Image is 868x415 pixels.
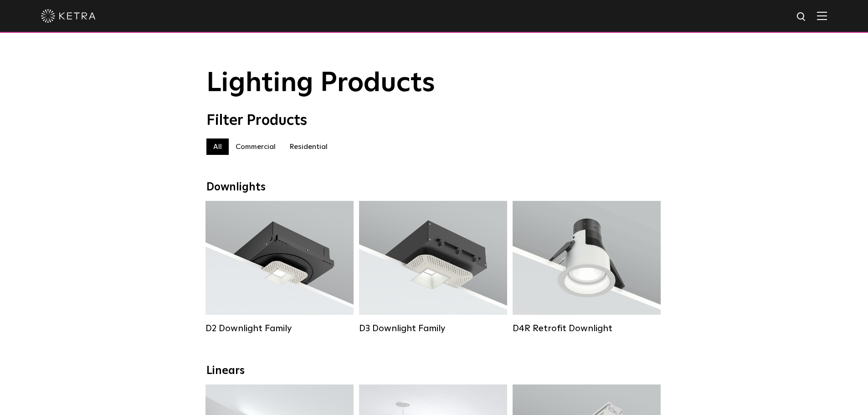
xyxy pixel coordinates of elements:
div: D3 Downlight Family [359,323,507,334]
label: Commercial [229,138,282,155]
div: Linears [206,364,662,378]
img: ketra-logo-2019-white [41,9,96,23]
span: Lighting Products [206,70,435,97]
label: All [206,138,229,155]
a: D3 Downlight Family Lumen Output:700 / 900 / 1100Colors:White / Black / Silver / Bronze / Paintab... [359,201,507,334]
div: Downlights [206,181,662,194]
img: Hamburger%20Nav.svg [817,11,827,20]
div: D4R Retrofit Downlight [513,323,661,334]
a: D2 Downlight Family Lumen Output:1200Colors:White / Black / Gloss Black / Silver / Bronze / Silve... [205,201,354,334]
a: D4R Retrofit Downlight Lumen Output:800Colors:White / BlackBeam Angles:15° / 25° / 40° / 60°Watta... [513,201,661,334]
div: D2 Downlight Family [205,323,354,334]
div: Filter Products [206,112,662,129]
label: Residential [282,138,334,155]
img: search icon [796,11,807,23]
